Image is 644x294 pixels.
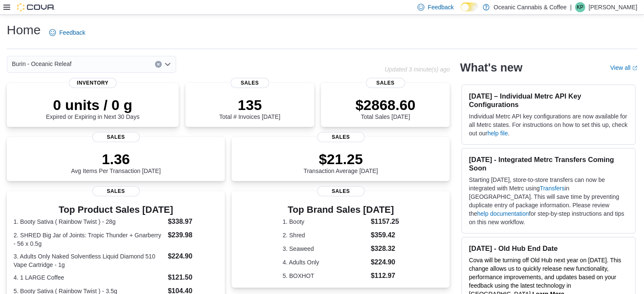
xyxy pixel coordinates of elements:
span: Sales [92,132,140,142]
svg: External link [632,66,637,71]
button: Clear input [155,61,162,68]
dt: 1. Booty Sativa ( Rainbow Twist ) - 28g [14,217,164,226]
p: $2868.60 [355,96,415,113]
div: Avg Items Per Transaction [DATE] [71,151,161,174]
div: Total # Invoices [DATE] [219,96,280,120]
span: Inventory [69,78,116,88]
dd: $121.50 [168,272,218,283]
span: Feedback [428,3,453,11]
a: View allExternal link [610,64,637,71]
dd: $338.97 [168,217,218,227]
span: Sales [366,78,405,88]
h3: [DATE] – Individual Metrc API Key Configurations [469,92,628,109]
dt: 3. Adults Only Naked Solventless Liquid Diamond 510 Vape Cartridge - 1g [14,252,164,269]
span: Feedback [59,28,85,37]
h3: [DATE] - Old Hub End Date [469,244,628,253]
p: Oceanic Cannabis & Coffee [494,2,567,12]
p: [PERSON_NAME] [589,2,637,12]
dt: 2. SHRED Big Jar of Joints: Tropic Thunder + Gnarberry - 56 x 0.5g [14,231,164,248]
p: 1.36 [71,151,161,168]
dd: $112.97 [371,271,399,281]
dt: 1. Booty [282,217,367,226]
dt: 2. Shred [282,231,367,239]
span: Sales [317,132,365,142]
span: Burin - Oceanic Releaf [12,59,72,69]
span: Dark Mode [461,11,461,12]
dd: $239.98 [168,230,218,240]
p: Individual Metrc API key configurations are now available for all Metrc states. For instructions ... [469,112,628,137]
dd: $328.32 [371,244,399,254]
p: Starting [DATE], store-to-store transfers can now be integrated with Metrc using in [GEOGRAPHIC_D... [469,176,628,226]
span: Sales [230,78,269,88]
div: Expired or Expiring in Next 30 Days [46,96,139,120]
span: Sales [317,186,365,196]
a: Feedback [46,24,88,41]
a: help file [487,130,508,137]
div: Kylie Pike [575,2,585,12]
p: Updated 3 minute(s) ago [384,66,450,73]
div: Transaction Average [DATE] [304,151,378,174]
p: $21.25 [304,151,378,168]
h1: Home [7,22,41,38]
span: KP [577,2,583,12]
button: Open list of options [164,61,171,68]
p: 135 [219,96,280,113]
dt: 3. Seaweed [282,245,367,253]
img: Cova [17,3,55,11]
span: Sales [92,186,140,196]
dd: $224.90 [168,251,218,261]
h3: [DATE] - Integrated Metrc Transfers Coming Soon [469,155,628,172]
dd: $224.90 [371,257,399,267]
div: Total Sales [DATE] [355,96,415,120]
h3: Top Product Sales [DATE] [14,205,218,215]
input: Dark Mode [461,3,478,11]
a: Transfers [540,185,565,192]
dt: 4. Adults Only [282,258,367,267]
a: help documentation [477,210,529,217]
p: | [570,2,572,12]
p: 0 units / 0 g [46,96,139,113]
dd: $1157.25 [371,217,399,227]
dt: 4. 1 LARGE Coffee [14,273,164,282]
dd: $359.42 [371,230,399,240]
dt: 5. BOXHOT [282,272,367,280]
h3: Top Brand Sales [DATE] [282,205,399,215]
h2: What's new [460,61,522,74]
